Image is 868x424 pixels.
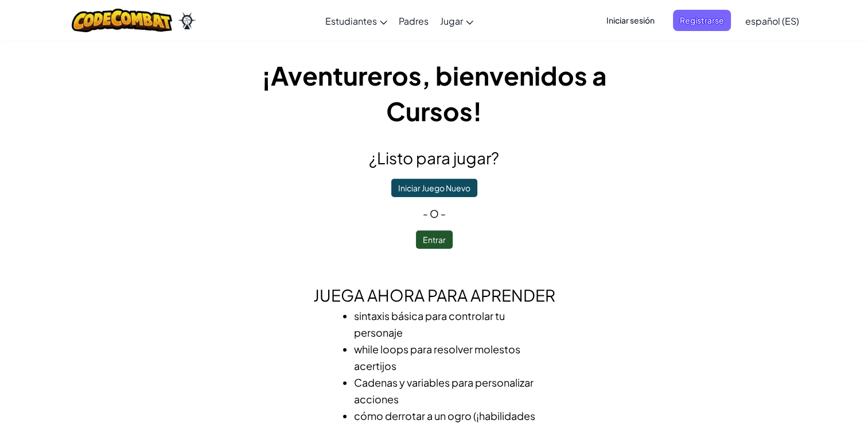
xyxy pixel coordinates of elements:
li: Cadenas y variables para personalizar acciones [354,374,538,407]
span: - [439,207,446,220]
a: español (ES) [739,5,805,36]
span: Estudiantes [325,15,377,27]
h2: ¿Listo para jugar? [228,146,641,170]
img: Ozaria [178,12,196,29]
h1: ¡Aventureros, bienvenidos a Cursos! [228,57,641,129]
span: o [430,207,439,220]
button: Registrarse [673,10,731,31]
button: Entrar [416,230,453,249]
a: Estudiantes [320,5,393,36]
button: Iniciar Juego Nuevo [391,179,477,197]
h2: Juega ahora para aprender [228,283,641,307]
a: Jugar [434,5,479,36]
li: sintaxis básica para controlar tu personaje [354,307,538,341]
li: while loops para resolver molestos acertijos [354,341,538,374]
span: Jugar [440,15,463,27]
a: Padres [393,5,434,36]
button: Iniciar sesión [600,10,661,31]
img: Logotipo de CodeCombat [72,9,172,32]
span: español (ES) [745,15,799,27]
span: - [423,207,430,220]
